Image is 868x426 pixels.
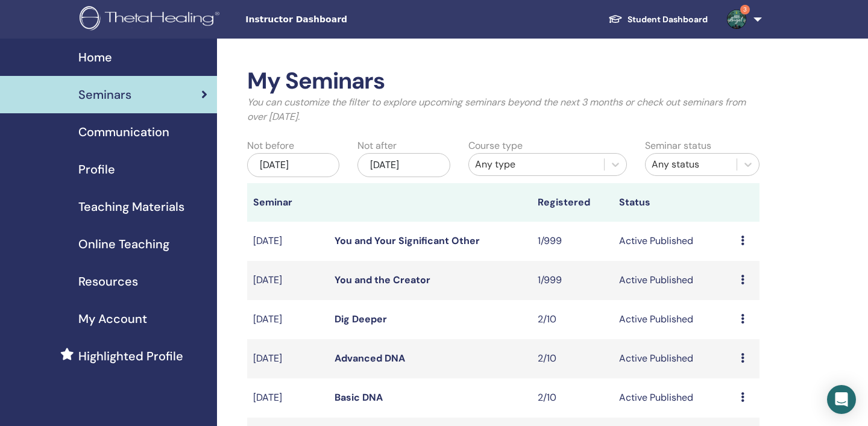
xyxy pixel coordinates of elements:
div: [DATE] [247,153,339,177]
span: Seminars [78,86,131,104]
span: Teaching Materials [78,198,184,216]
td: Active Published [613,339,735,378]
a: Advanced DNA [335,352,405,365]
a: Student Dashboard [599,8,717,31]
td: 2/10 [532,300,613,339]
td: [DATE] [247,222,329,261]
div: Any type [475,157,598,172]
td: 2/10 [532,339,613,378]
span: Instructor Dashboard [245,13,426,26]
td: Active Published [613,261,735,300]
label: Not before [247,139,294,153]
div: Any status [652,157,731,172]
td: [DATE] [247,261,329,300]
td: 1/999 [532,222,613,261]
h2: My Seminars [247,67,759,95]
td: Active Published [613,378,735,418]
a: Dig Deeper [335,313,387,325]
a: You and Your Significant Other [335,234,480,247]
img: graduation-cap-white.svg [608,14,623,24]
span: Online Teaching [78,235,169,253]
div: [DATE] [357,153,450,177]
td: Active Published [613,300,735,339]
span: Resources [78,272,138,290]
img: logo.png [80,6,224,33]
td: 1/999 [532,261,613,300]
td: [DATE] [247,339,329,378]
img: default.jpg [727,10,746,29]
th: Registered [532,183,613,222]
div: Open Intercom Messenger [827,385,856,414]
th: Seminar [247,183,329,222]
label: Not after [357,139,397,153]
span: 3 [740,5,750,14]
td: Active Published [613,222,735,261]
td: [DATE] [247,300,329,339]
label: Course type [468,139,523,153]
td: [DATE] [247,378,329,418]
label: Seminar status [645,139,711,153]
span: Home [78,48,112,66]
p: You can customize the filter to explore upcoming seminars beyond the next 3 months or check out s... [247,95,759,124]
span: Communication [78,123,169,141]
a: Basic DNA [335,391,383,404]
span: Profile [78,160,115,178]
th: Status [613,183,735,222]
a: You and the Creator [335,274,430,286]
td: 2/10 [532,378,613,418]
span: My Account [78,310,147,328]
span: Highlighted Profile [78,347,183,365]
